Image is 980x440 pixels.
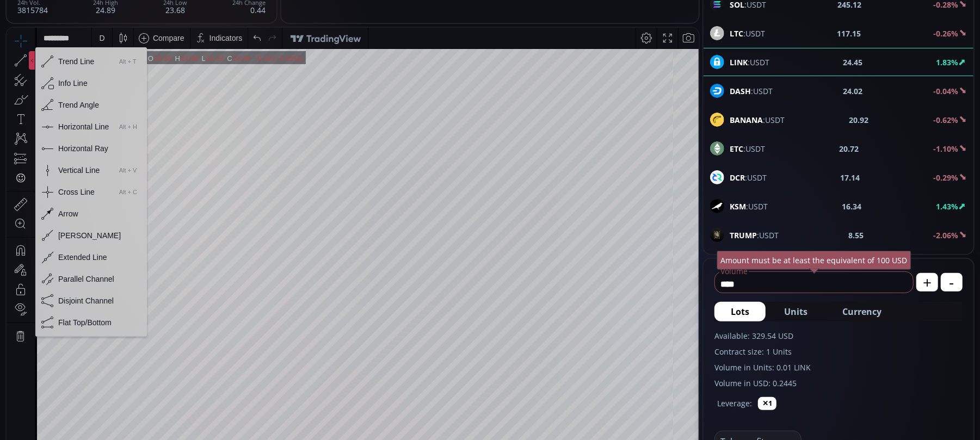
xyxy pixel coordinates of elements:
[113,161,127,168] div: Alt + C
[848,230,864,241] b: 8.55
[849,114,869,126] b: 20.92
[730,172,767,183] span: :USDT
[52,73,93,82] div: Trend Angle
[52,160,88,169] div: Cross Line
[717,398,752,409] label: Leverage:
[195,27,199,35] div: L
[840,143,859,154] b: 20.72
[933,144,958,154] b: -1.10%
[730,115,763,125] b: BANANA
[52,290,105,299] div: Flat Top/Bottom
[93,6,98,15] div: D
[730,114,785,126] span: :USDT
[730,201,746,212] b: KSM
[147,27,165,35] div: 24.63
[714,377,963,389] label: Volume in USD: 0.2445
[247,27,296,35] div: −0.16 (−0.65%)
[52,138,93,147] div: Vertical Line
[52,116,102,125] div: Horizontal Ray
[784,305,808,318] span: Units
[826,302,898,321] button: Currency
[842,201,862,212] b: 16.34
[933,230,958,240] b: -2.06%
[52,269,107,277] div: Disjoint Channel
[730,230,757,240] b: TRUMP
[941,273,963,292] button: -
[220,27,226,35] div: C
[10,145,19,156] div: 
[933,28,958,39] b: -0.26%
[730,86,751,96] b: DASH
[714,302,766,321] button: Lots
[113,139,127,146] div: Alt + V
[52,203,114,212] div: [PERSON_NAME]
[174,27,192,35] div: 24.89
[933,172,958,183] b: -0.29%
[730,28,765,39] span: :USDT
[113,96,127,102] div: Alt + H
[226,27,244,35] div: 24.46
[933,86,958,96] b: -0.04%
[840,172,860,183] b: 17.14
[730,85,773,97] span: :USDT
[113,30,127,37] div: Alt + T
[52,182,72,190] div: Arrow
[714,362,963,373] label: Volume in Units: 0.01 LINK
[730,144,743,154] b: ETC
[916,273,938,292] button: +
[730,28,743,39] b: LTC
[203,6,236,15] div: Indicators
[714,346,963,357] label: Contract size: 1 Units
[52,247,108,256] div: Parallel Channel
[730,172,745,183] b: DCR
[730,230,779,241] span: :USDT
[169,27,174,35] div: H
[843,85,863,97] b: 24.02
[141,27,147,35] div: O
[933,115,958,125] b: -0.62%
[730,143,765,154] span: :USDT
[731,305,749,318] span: Lots
[200,27,218,35] div: 24.23
[717,251,911,270] div: Amount must be at least the equivalent of 100 USD
[758,397,776,410] button: ✕1
[52,29,88,38] div: Trend Line
[52,95,102,103] div: Horizontal Line
[837,28,861,39] b: 117.15
[936,201,958,212] b: 1.43%
[52,225,101,234] div: Extended Line
[730,201,768,212] span: :USDT
[768,302,824,321] button: Units
[714,330,963,342] label: Available: 329.54 USD
[52,51,81,60] div: Info Line
[842,305,882,318] span: Currency
[146,6,178,15] div: Compare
